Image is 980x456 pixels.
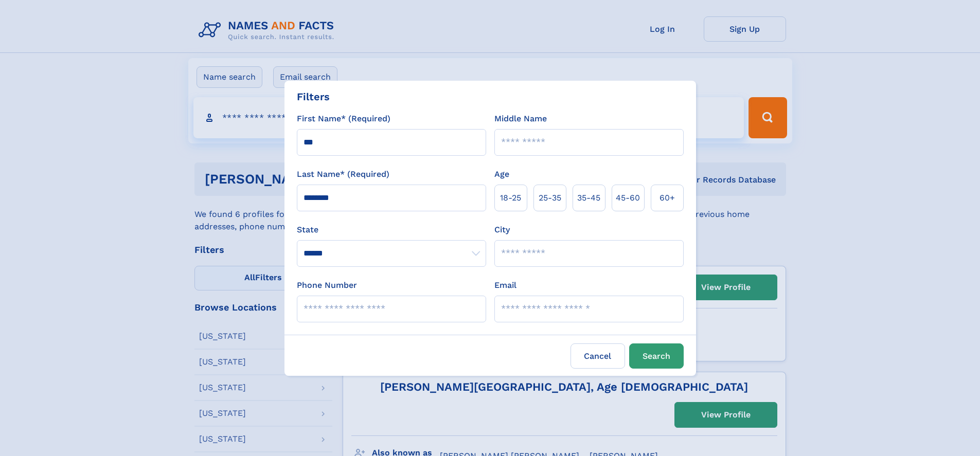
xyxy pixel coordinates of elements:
span: 25‑35 [539,192,561,204]
span: 18‑25 [500,192,521,204]
label: Phone Number [297,279,357,291]
div: Filters [297,89,330,104]
label: First Name* (Required) [297,113,390,125]
label: Middle Name [494,113,547,125]
label: Age [494,168,509,180]
label: Email [494,279,516,291]
label: Last Name* (Required) [297,168,389,180]
span: 35‑45 [577,192,600,204]
span: 45‑60 [616,192,640,204]
span: 60+ [660,192,675,204]
label: City [494,224,510,236]
label: State [297,224,486,236]
button: Search [629,343,684,369]
label: Cancel [571,343,625,369]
